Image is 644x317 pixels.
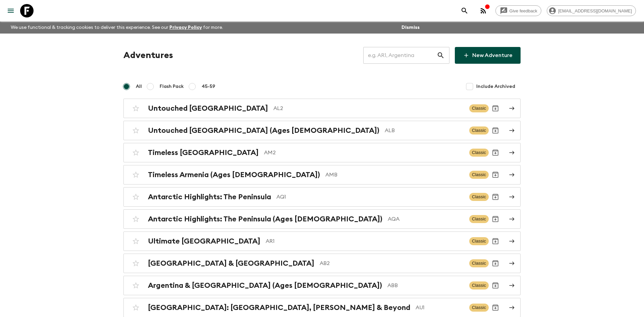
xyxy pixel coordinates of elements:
a: Privacy Policy [169,25,202,30]
a: Untouched [GEOGRAPHIC_DATA]AL2ClassicArchive [123,99,521,118]
p: ALB [385,126,464,135]
button: Archive [489,234,502,248]
button: Archive [489,102,502,115]
span: 45-59 [202,83,215,90]
h2: [GEOGRAPHIC_DATA] & [GEOGRAPHIC_DATA] [148,259,314,268]
span: [EMAIL_ADDRESS][DOMAIN_NAME] [554,8,636,13]
a: Timeless [GEOGRAPHIC_DATA]AM2ClassicArchive [123,143,521,162]
p: ABB [387,281,464,289]
p: AQ1 [276,193,464,201]
span: Classic [469,281,489,289]
span: Classic [469,126,489,135]
span: Flash Pack [160,83,184,90]
h2: [GEOGRAPHIC_DATA]: [GEOGRAPHIC_DATA], [PERSON_NAME] & Beyond [148,303,410,312]
a: Untouched [GEOGRAPHIC_DATA] (Ages [DEMOGRAPHIC_DATA])ALBClassicArchive [123,121,521,140]
div: [EMAIL_ADDRESS][DOMAIN_NAME] [547,5,636,16]
span: Classic [469,193,489,201]
h2: Argentina & [GEOGRAPHIC_DATA] (Ages [DEMOGRAPHIC_DATA]) [148,281,382,290]
p: AMB [325,171,464,179]
button: Archive [489,146,502,159]
h2: Ultimate [GEOGRAPHIC_DATA] [148,237,260,246]
p: AR1 [266,237,464,245]
p: AB2 [320,259,464,267]
a: New Adventure [455,47,521,64]
span: Classic [469,215,489,223]
button: Archive [489,212,502,226]
a: Give feedback [495,5,541,16]
button: Archive [489,124,502,137]
button: search adventures [458,4,471,17]
a: Timeless Armenia (Ages [DEMOGRAPHIC_DATA])AMBClassicArchive [123,165,521,184]
h1: Adventures [123,49,173,62]
p: AQA [388,215,464,223]
span: Include Archived [476,83,515,90]
span: Classic [469,304,489,312]
span: Classic [469,259,489,267]
button: Archive [489,257,502,270]
h2: Untouched [GEOGRAPHIC_DATA] [148,104,268,113]
a: Antarctic Highlights: The Peninsula (Ages [DEMOGRAPHIC_DATA])AQAClassicArchive [123,209,521,229]
h2: Timeless [GEOGRAPHIC_DATA] [148,148,259,157]
h2: Timeless Armenia (Ages [DEMOGRAPHIC_DATA]) [148,170,320,179]
a: Antarctic Highlights: The PeninsulaAQ1ClassicArchive [123,187,521,207]
button: menu [4,4,17,17]
button: Archive [489,168,502,181]
p: AL2 [273,104,464,112]
span: Classic [469,237,489,245]
h2: Untouched [GEOGRAPHIC_DATA] (Ages [DEMOGRAPHIC_DATA]) [148,126,379,135]
a: Argentina & [GEOGRAPHIC_DATA] (Ages [DEMOGRAPHIC_DATA])ABBClassicArchive [123,276,521,295]
span: Classic [469,104,489,112]
button: Archive [489,279,502,292]
p: We use functional & tracking cookies to deliver this experience. See our for more. [8,21,226,34]
span: Give feedback [506,8,541,13]
button: Dismiss [400,23,421,32]
span: All [136,83,142,90]
p: AU1 [416,304,464,312]
h2: Antarctic Highlights: The Peninsula (Ages [DEMOGRAPHIC_DATA]) [148,215,382,223]
input: e.g. AR1, Argentina [363,46,437,65]
button: Archive [489,190,502,204]
a: Ultimate [GEOGRAPHIC_DATA]AR1ClassicArchive [123,231,521,251]
p: AM2 [264,149,464,157]
span: Classic [469,149,489,157]
button: Archive [489,301,502,314]
span: Classic [469,171,489,179]
a: [GEOGRAPHIC_DATA] & [GEOGRAPHIC_DATA]AB2ClassicArchive [123,254,521,273]
h2: Antarctic Highlights: The Peninsula [148,193,271,201]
